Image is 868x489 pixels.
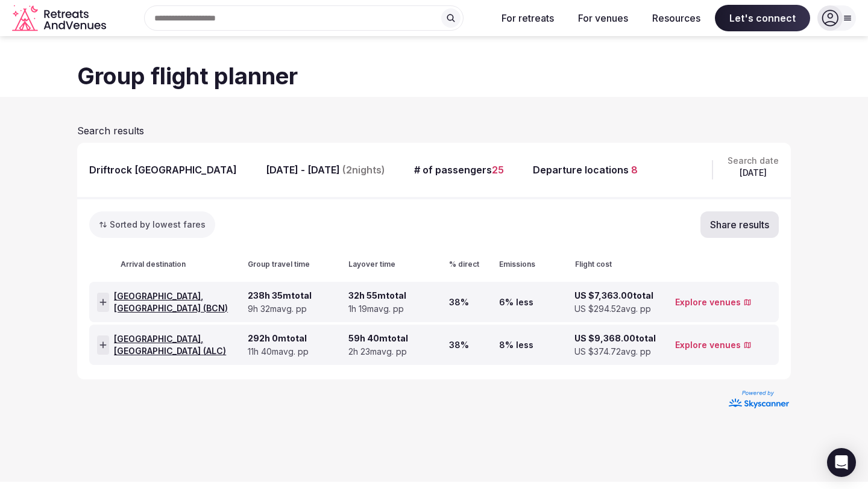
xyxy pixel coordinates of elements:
[574,346,651,358] span: US $374.72 avg. pp
[533,163,638,176] div: Departure locations
[12,5,108,32] svg: Retreats and Venues company logo
[499,282,570,322] div: 6% less
[77,125,144,137] span: Search results
[414,163,504,176] div: # of passengers
[574,290,653,302] span: US $7,363.00 total
[348,260,444,270] div: Layover time
[675,296,752,308] a: Explore venues
[342,163,385,176] span: ( 2 nights)
[348,290,406,302] span: 32h 55m total
[89,163,237,176] div: Driftrock [GEOGRAPHIC_DATA]
[248,290,312,302] span: 238h 35m total
[492,5,564,31] button: For retreats
[728,155,779,167] span: Search date
[77,60,791,92] h1: Group flight planner
[675,339,752,351] a: Explore venues
[740,167,767,179] span: [DATE]
[96,260,243,270] div: Arrival destination
[492,164,504,176] span: 25
[248,346,309,358] span: 11h 40m avg. pp
[574,332,656,344] span: US $9,368.00 total
[114,290,243,314] span: [GEOGRAPHIC_DATA], [GEOGRAPHIC_DATA] ( BCN )
[266,163,385,176] div: [DATE] - [DATE]
[631,164,638,176] span: 8
[348,332,408,344] span: 59h 40m total
[574,303,651,315] span: US $294.52 avg. pp
[449,282,494,322] div: 38%
[568,5,638,31] button: For venues
[575,260,671,270] div: Flight cost
[248,260,344,270] div: Group travel time
[499,260,570,270] div: Emissions
[12,5,108,32] a: Visit the homepage
[89,211,215,238] button: Sorted by lowest fares
[248,303,307,315] span: 9h 32m avg. pp
[827,448,856,477] div: Open Intercom Messenger
[248,332,307,344] span: 292h 0m total
[114,333,243,357] span: [GEOGRAPHIC_DATA], [GEOGRAPHIC_DATA] ( ALC )
[499,325,570,364] div: 8% less
[348,346,407,358] span: 2h 23m avg. pp
[700,211,779,238] button: Share results
[449,325,494,364] div: 38%
[449,260,495,270] div: % direct
[643,5,710,31] button: Resources
[348,303,404,315] span: 1h 19m avg. pp
[715,5,810,31] span: Let's connect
